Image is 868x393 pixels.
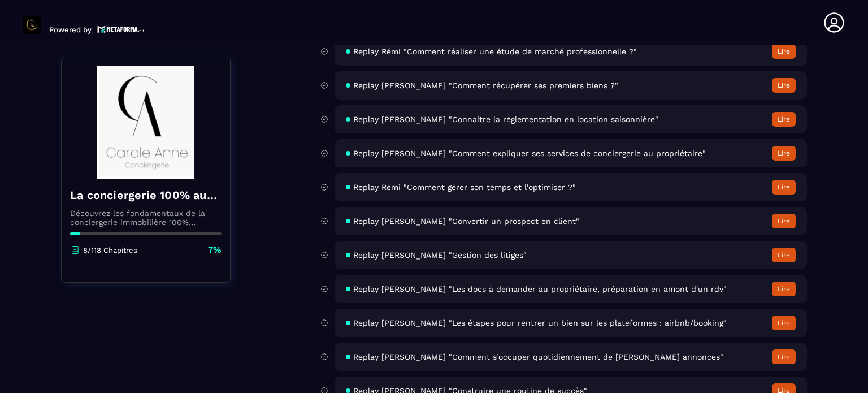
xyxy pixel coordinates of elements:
[97,24,145,34] img: logo
[70,187,222,203] h4: La conciergerie 100% automatisée
[208,244,222,256] p: 7%
[353,81,618,90] span: Replay [PERSON_NAME] "Comment récupérer ses premiers biens ?"
[353,352,723,361] span: Replay [PERSON_NAME] "Comment s’occuper quotidiennement de [PERSON_NAME] annonces"
[353,251,527,260] span: Replay [PERSON_NAME] "Gestion des litiges"
[49,25,92,34] p: Powered by
[23,16,41,34] img: logo-branding
[353,217,579,226] span: Replay [PERSON_NAME] "Convertir un prospect en client"
[772,282,796,296] button: Lire
[772,44,796,59] button: Lire
[353,318,727,327] span: Replay [PERSON_NAME] "Les étapes pour rentrer un bien sur les plateformes : airbnb/booking"
[353,115,658,124] span: Replay [PERSON_NAME] "Connaitre la réglementation en location saisonnière"
[772,180,796,195] button: Lire
[772,316,796,330] button: Lire
[353,284,727,293] span: Replay [PERSON_NAME] "Les docs à demander au propriétaire, préparation en amont d'un rdv"
[70,209,222,227] p: Découvrez les fondamentaux de la conciergerie immobilière 100% automatisée. Cette formation est c...
[353,149,706,158] span: Replay [PERSON_NAME] "Comment expliquer ses services de conciergerie au propriétaire"
[70,66,222,179] img: banner
[83,246,137,254] p: 8/118 Chapitres
[772,349,796,364] button: Lire
[772,112,796,127] button: Lire
[772,248,796,262] button: Lire
[353,47,637,56] span: Replay Rémi "Comment réaliser une étude de marché professionnelle ?"
[772,78,796,93] button: Lire
[772,214,796,228] button: Lire
[772,146,796,161] button: Lire
[353,183,576,192] span: Replay Rémi "Comment gérer son temps et l'optimiser ?"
